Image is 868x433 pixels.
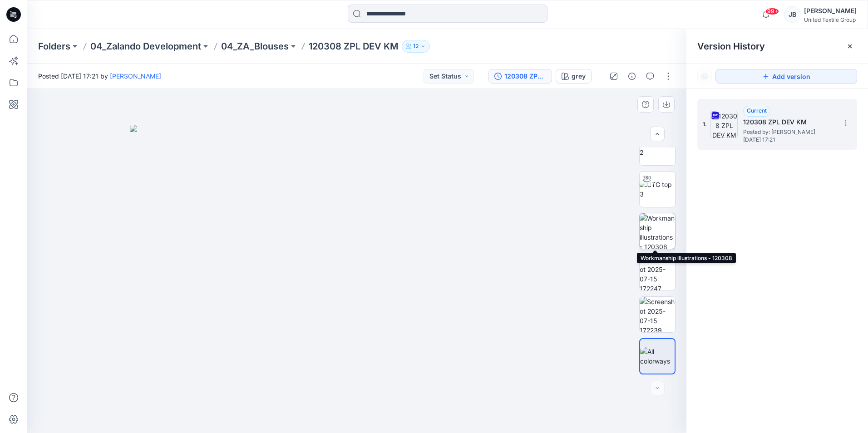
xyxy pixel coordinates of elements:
[640,213,675,249] img: Workmanship illustrations - 120308
[640,138,675,157] img: UTG top 2
[804,16,857,23] div: United Textile Group
[309,40,398,53] p: 120308 ZPL DEV KM
[38,71,161,81] span: Posted [DATE] 17:21 by
[697,69,712,84] button: Show Hidden Versions
[743,117,834,128] h5: 120308 ZPL DEV KM
[703,120,707,128] span: 1.
[402,40,430,53] button: 12
[697,41,765,52] span: Version History
[846,43,853,50] button: Close
[413,41,419,51] p: 12
[625,69,639,84] button: Details
[640,297,675,332] img: Screenshot 2025-07-15 172239
[743,137,834,143] span: [DATE] 17:21
[743,128,834,137] span: Posted by: Kristina Mekseniene
[640,347,675,366] img: All colorways
[572,71,586,81] div: grey
[90,40,201,53] a: 04_Zalando Development
[110,72,161,80] a: [PERSON_NAME]
[556,69,592,84] button: grey
[504,71,546,81] div: 120308 ZPL DEV KM
[38,40,70,53] a: Folders
[784,6,800,23] div: JB
[130,125,584,433] img: eyJhbGciOiJIUzI1NiIsImtpZCI6IjAiLCJzbHQiOiJzZXMiLCJ0eXAiOiJKV1QifQ.eyJkYXRhIjp7InR5cGUiOiJzdG9yYW...
[765,8,779,15] span: 99+
[488,69,552,84] button: 120308 ZPL DEV KM
[640,180,675,199] img: UTG top 3
[710,111,738,138] img: 120308 ZPL DEV KM
[640,255,675,290] img: Screenshot 2025-07-15 172247
[747,107,767,114] span: Current
[804,5,857,16] div: [PERSON_NAME]
[221,40,289,53] a: 04_ZA_Blouses
[715,69,857,84] button: Add version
